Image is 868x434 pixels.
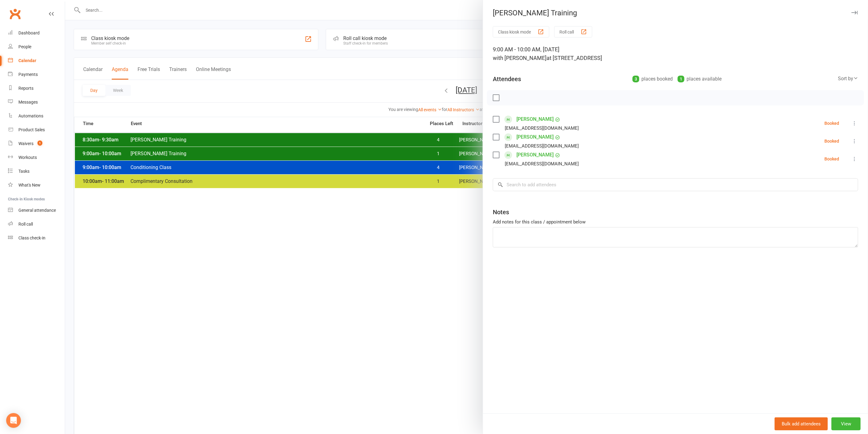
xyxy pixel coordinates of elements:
[678,76,684,82] div: 1
[18,183,41,187] div: What's New
[7,6,23,22] a: Clubworx
[8,137,65,151] a: Waivers 1
[824,121,839,125] div: Booked
[8,95,65,109] a: Messages
[18,235,45,240] div: Class check-in
[8,203,65,217] a: General attendance kiosk mode
[18,113,43,118] div: Automations
[516,132,554,142] a: [PERSON_NAME]
[8,151,65,164] a: Workouts
[8,26,65,40] a: Dashboard
[493,75,521,83] div: Attendees
[831,417,861,430] button: View
[8,123,65,137] a: Product Sales
[18,86,33,91] div: Reports
[8,68,65,81] a: Payments
[6,413,21,428] div: Open Intercom Messenger
[547,55,602,61] span: at [STREET_ADDRESS]
[505,142,579,150] div: [EMAIL_ADDRESS][DOMAIN_NAME]
[505,124,579,132] div: [EMAIL_ADDRESS][DOMAIN_NAME]
[8,109,65,123] a: Automations
[18,222,33,227] div: Roll call
[824,157,839,161] div: Booked
[18,208,56,213] div: General attendance
[18,141,33,146] div: Waivers
[8,54,65,68] a: Calendar
[633,76,639,82] div: 3
[493,55,547,61] span: with [PERSON_NAME]
[516,150,554,160] a: [PERSON_NAME]
[8,40,65,54] a: People
[633,75,673,83] div: places booked
[493,208,509,216] div: Notes
[18,58,36,63] div: Calendar
[493,218,858,226] div: Add notes for this class / appointment below
[18,30,40,35] div: Dashboard
[18,44,31,49] div: People
[8,164,65,178] a: Tasks
[18,127,45,132] div: Product Sales
[775,417,828,430] button: Bulk add attendees
[18,72,38,77] div: Payments
[18,155,37,160] div: Workouts
[483,9,868,17] div: [PERSON_NAME] Training
[18,169,29,174] div: Tasks
[554,26,592,37] button: Roll call
[493,178,858,191] input: Search to add attendees
[516,114,554,124] a: [PERSON_NAME]
[8,178,65,192] a: What's New
[493,26,549,37] button: Class kiosk mode
[8,217,65,231] a: Roll call
[8,231,65,245] a: Class kiosk mode
[18,100,38,105] div: Messages
[838,75,858,83] div: Sort by
[824,139,839,143] div: Booked
[37,140,42,146] span: 1
[505,160,579,168] div: [EMAIL_ADDRESS][DOMAIN_NAME]
[8,81,65,95] a: Reports
[493,45,858,62] div: 9:00 AM - 10:00 AM, [DATE]
[678,75,722,83] div: places available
